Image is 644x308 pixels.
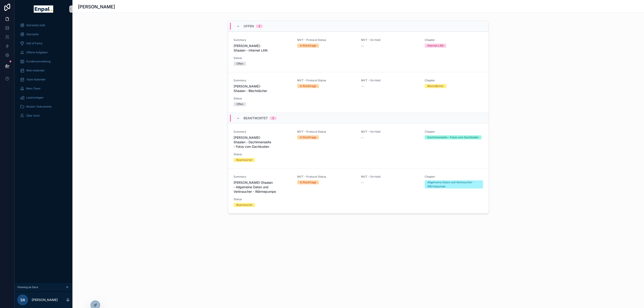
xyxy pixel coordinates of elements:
h1: [PERSON_NAME] [78,4,115,10]
a: Startseite [17,30,70,38]
a: Hall of Fame [17,39,70,47]
span: Summary [234,175,292,179]
span: Startseite [26,33,39,36]
span: MVT - Protocol Status [297,130,356,134]
a: Startseite (old) [17,21,70,29]
span: Chapter [425,79,483,82]
span: Über mich [26,114,40,118]
span: Status [234,197,292,201]
span: Summary [234,79,292,82]
div: 2 [259,24,260,28]
span: [PERSON_NAME]-Shaalan - Internet LAN [234,44,292,53]
span: Status [234,153,292,156]
span: MVT - Protocol Status [297,175,356,179]
span: MVT - On Hold [361,175,419,179]
div: Beantwortet [236,158,252,162]
a: Kundenverwaltung [17,57,70,66]
div: scrollable content [14,18,72,126]
span: Kundenverwaltung [26,60,50,63]
div: In Rückfrage [300,84,316,88]
span: -- [361,135,364,140]
div: Dachinnenseite - Fotos vom Dachboden [427,135,479,139]
span: Chapter [425,175,483,179]
a: Team Kalender [17,75,70,84]
span: MVT - On Hold [361,38,419,42]
span: [PERSON_NAME]-Shaalan - Blechdächer [234,84,292,93]
div: Allgemeine Daten und Verbraucher - Wärmepumpe [427,180,480,188]
span: Beantwortet [244,116,268,120]
div: In Rückfrage [300,44,316,48]
span: Mein Team [26,87,41,90]
a: Muster-Dokumente [17,103,70,111]
span: Lead anlegen [26,96,43,99]
div: Offen [236,102,243,106]
a: Offene Aufgaben [17,48,70,56]
span: Chapter [425,130,483,134]
span: MVT - Protocol Status [297,38,356,42]
p: [PERSON_NAME] [32,298,58,302]
a: Lead anlegen [17,94,70,102]
span: Offene Aufgaben [26,51,48,54]
span: Mein Kalender [26,69,45,72]
div: Blechdächer [427,84,444,88]
span: MVT - On Hold [361,79,419,82]
div: Internet LAN [427,44,443,48]
span: Startseite (old) [26,24,45,27]
span: Viewing as Sara [17,285,38,289]
span: Offen [244,24,254,28]
a: Mein Team [17,85,70,93]
a: Mein Kalender [17,66,70,75]
span: Summary [234,38,292,42]
span: SA [20,297,25,303]
div: In Rückfrage [300,135,316,139]
span: Summary [234,130,292,134]
span: Hall of Fame [26,42,42,45]
span: Status [234,97,292,100]
span: Team Kalender [26,78,46,81]
span: -- [361,84,364,89]
span: Muster-Dokumente [26,105,52,108]
span: Status [234,56,292,60]
span: [PERSON_NAME]-Shaalan - Allgemeine Daten und Verbraucher - Wärmepumpe [234,180,292,194]
span: MVT - On Hold [361,130,419,134]
span: MVT - Protocol Status [297,79,356,82]
div: 2 [272,116,274,120]
span: [PERSON_NAME]-Shaalan - Dachinnenseite - Fotos vom Dachboden [234,135,292,149]
div: Offen [236,62,243,66]
a: Über mich [17,112,70,120]
div: Beantwortet [236,203,252,207]
img: App logo [34,5,53,13]
span: -- [361,180,364,185]
span: -- [361,44,364,48]
div: In Rückfrage [300,180,316,184]
span: Chapter [425,38,483,42]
